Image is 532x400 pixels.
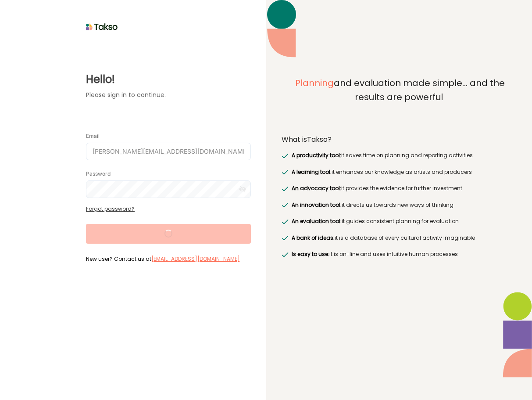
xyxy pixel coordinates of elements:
label: [EMAIL_ADDRESS][DOMAIN_NAME] [151,255,240,263]
img: greenRight [282,235,289,241]
span: An innovation tool: [292,201,342,209]
a: [EMAIL_ADDRESS][DOMAIN_NAME] [151,255,240,263]
label: it is on-line and uses intuitive human processes [290,250,458,259]
label: it saves time on planning and reporting activities [290,151,473,160]
label: and evaluation made simple... and the results are powerful [282,76,517,124]
label: it guides consistent planning for evaluation [290,217,459,226]
img: greenRight [282,219,289,224]
img: greenRight [282,252,289,257]
label: it enhances our knowledge as artists and producers [290,168,472,177]
span: An advocacy tool: [292,184,341,192]
label: New user? Contact us at [86,255,251,263]
label: it directs us towards new ways of thinking [290,201,453,209]
label: Password [86,170,111,177]
span: Takso? [307,134,332,144]
span: Is easy to use: [292,250,329,258]
a: Forgot password? [86,205,135,213]
img: greenRight [282,186,289,191]
label: Hello! [86,72,251,87]
img: greenRight [282,153,289,159]
span: A learning tool: [292,168,332,176]
label: it provides the evidence for further investment [290,184,462,193]
label: What is [282,135,332,144]
img: greenRight [282,202,289,208]
label: Email [86,133,100,140]
span: An evaluation tool: [292,217,342,225]
label: it is a database of every cultural activity imaginable [290,234,475,242]
span: A productivity tool: [292,151,341,159]
label: Please sign in to continue. [86,90,251,100]
img: taksoLoginLogo [86,20,118,33]
span: A bank of ideas: [292,234,335,241]
span: Planning [295,77,334,89]
img: greenRight [282,169,289,175]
